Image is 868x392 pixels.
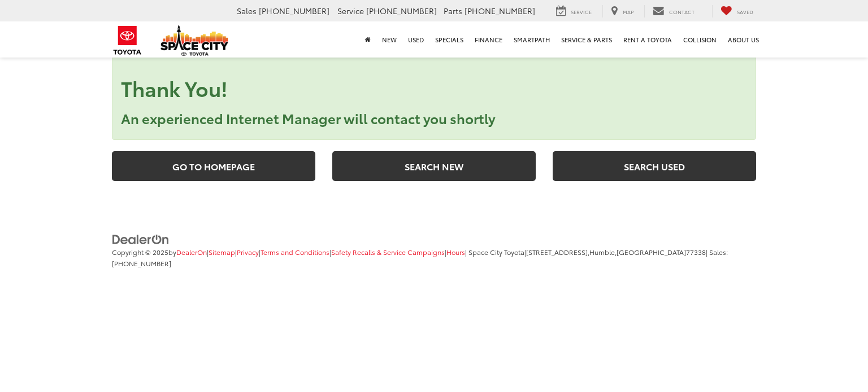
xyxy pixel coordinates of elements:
[444,5,462,16] span: Parts
[429,21,469,58] a: Specials
[469,21,508,58] a: Finance
[112,151,756,185] section: Links that go to a new page.
[112,234,170,246] img: DealerOn
[555,21,618,58] a: Service & Parts
[686,247,706,257] span: 77338
[465,5,535,16] span: [PHONE_NUMBER]
[617,247,686,257] span: [GEOGRAPHIC_DATA]
[259,5,329,16] span: [PHONE_NUMBER]
[722,21,765,58] a: About Us
[678,21,722,58] a: Collision
[465,247,524,257] span: | Space City Toyota
[446,247,465,257] a: Hours
[106,22,149,59] img: Toyota
[366,5,437,16] span: [PHONE_NUMBER]
[337,5,364,16] span: Service
[359,21,376,58] a: Home
[402,21,429,58] a: Used
[669,8,695,15] span: Contact
[121,73,228,102] strong: Thank You!
[112,247,728,268] span: | Sales:
[548,5,600,17] a: Service
[112,151,315,181] a: Go to Homepage
[712,5,762,17] a: My Saved Vehicles
[235,247,259,257] span: |
[589,247,617,257] span: Humble,
[160,25,228,56] img: Space City Toyota
[237,247,259,257] a: Privacy
[737,8,753,15] span: Saved
[176,247,207,257] a: DealerOn Home Page
[553,151,756,181] a: Search Used
[602,5,642,17] a: Map
[112,258,171,268] span: [PHONE_NUMBER]
[209,247,235,257] a: Sitemap
[331,247,445,257] a: Safety Recalls & Service Campaigns, Opens in a new tab
[508,21,555,58] a: SmartPath
[618,21,678,58] a: Rent a Toyota
[261,247,329,257] a: Terms and Conditions
[526,247,589,257] span: [STREET_ADDRESS],
[445,247,465,257] span: |
[644,5,703,17] a: Contact
[524,247,706,257] span: |
[112,247,168,257] span: Copyright © 2025
[168,247,207,257] span: by
[207,247,235,257] span: |
[112,232,170,244] a: DealerOn
[571,8,592,15] span: Service
[376,21,402,58] a: New
[121,111,747,125] h3: An experienced Internet Manager will contact you shortly
[623,8,633,15] span: Map
[237,5,257,16] span: Sales
[259,247,329,257] span: |
[329,247,445,257] span: |
[332,151,536,181] a: Search New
